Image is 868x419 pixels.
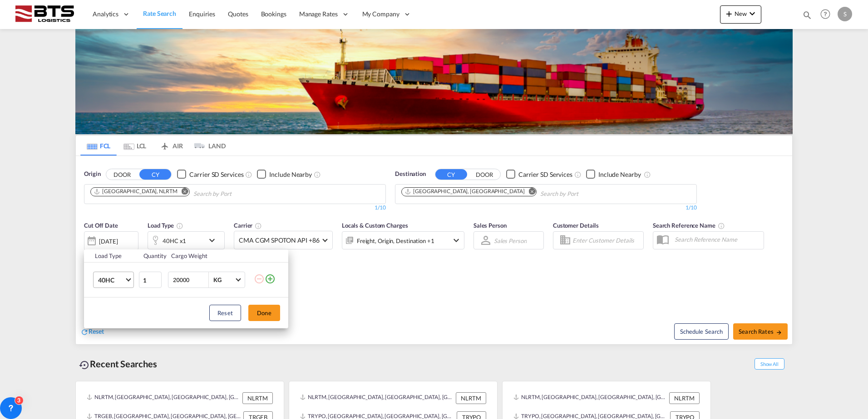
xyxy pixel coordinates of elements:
button: Done [248,305,280,321]
md-icon: icon-minus-circle-outline [254,273,265,284]
input: Enter Weight [172,272,208,287]
th: Load Type [84,249,138,263]
md-select: Choose: 40HC [93,272,134,288]
span: 40HC [98,276,124,285]
th: Quantity [138,249,166,263]
div: KG [213,276,222,283]
div: Cargo Weight [171,252,248,260]
button: Reset [209,305,241,321]
md-icon: icon-plus-circle-outline [265,273,276,284]
input: Qty [139,272,162,288]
